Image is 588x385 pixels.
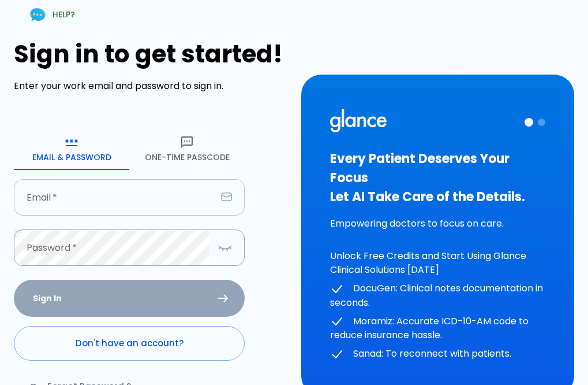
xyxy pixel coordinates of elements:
[330,347,546,361] p: Sanad: To reconnect with patients.
[14,326,245,361] a: Don't have an account?
[330,149,546,206] h3: Every Patient Deserves Your Focus Let AI Take Care of the Details.
[330,282,546,310] p: DocuGen: Clinical notes documentation in seconds.
[14,179,216,216] input: dr.ahmed@clinic.com
[14,128,129,170] button: Email & Password
[330,314,546,343] p: Moramiz: Accurate ICD-10-AM code to reduce insurance hassle.
[14,79,287,93] p: Enter your work email and password to sign in.
[14,40,287,68] h1: Sign in to get started!
[28,5,48,25] img: Chat Support
[330,249,546,277] p: Unlock Free Credits and Start Using Glance Clinical Solutions [DATE]
[129,128,245,170] button: One-Time Passcode
[330,217,546,231] p: Empowering doctors to focus on care.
